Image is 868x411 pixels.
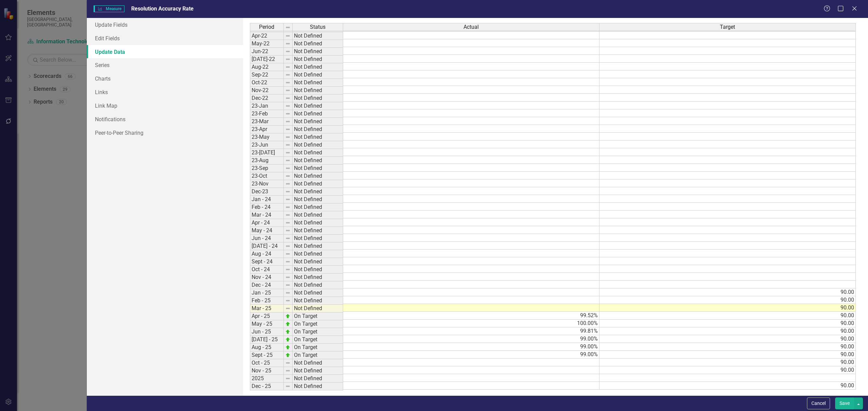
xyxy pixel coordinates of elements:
[293,118,343,126] td: Not Defined
[293,102,343,110] td: Not Defined
[293,219,343,227] td: Not Defined
[599,296,856,304] td: 90.00
[599,288,856,296] td: 90.00
[250,126,284,133] td: 23-Apr
[250,305,284,312] td: Mar - 25
[285,368,291,373] img: 8DAGhfEEPCf229AAAAAElFTkSuQmCC
[293,367,343,375] td: Not Defined
[250,211,284,219] td: Mar - 24
[250,344,284,351] td: Aug - 25
[293,180,343,188] td: Not Defined
[285,80,291,85] img: 8DAGhfEEPCf229AAAAAElFTkSuQmCC
[250,118,284,126] td: 23-Mar
[293,235,343,242] td: Not Defined
[250,328,284,336] td: Jun - 25
[293,203,343,211] td: Not Defined
[285,259,291,264] img: 8DAGhfEEPCf229AAAAAElFTkSuQmCC
[250,274,284,281] td: Nov - 24
[293,281,343,289] td: Not Defined
[343,351,599,359] td: 99.00%
[293,328,343,336] td: On Target
[293,359,343,367] td: Not Defined
[293,110,343,118] td: Not Defined
[250,297,284,305] td: Feb - 25
[250,367,284,375] td: Nov - 25
[599,320,856,327] td: 90.00
[599,366,856,374] td: 90.00
[285,181,291,187] img: 8DAGhfEEPCf229AAAAAElFTkSuQmCC
[285,228,291,233] img: 8DAGhfEEPCf229AAAAAElFTkSuQmCC
[285,72,291,78] img: 8DAGhfEEPCf229AAAAAElFTkSuQmCC
[599,382,856,390] td: 90.00
[250,110,284,118] td: 23-Feb
[293,79,343,87] td: Not Defined
[250,102,284,110] td: 23-Jan
[293,188,343,196] td: Not Defined
[293,250,343,258] td: Not Defined
[250,227,284,235] td: May - 24
[250,79,284,87] td: Oct-22
[250,188,284,196] td: Dec-23
[285,360,291,366] img: 8DAGhfEEPCf229AAAAAElFTkSuQmCC
[293,227,343,235] td: Not Defined
[285,204,291,210] img: 8DAGhfEEPCf229AAAAAElFTkSuQmCC
[293,196,343,203] td: Not Defined
[285,376,291,381] img: 8DAGhfEEPCf229AAAAAElFTkSuQmCC
[250,94,284,102] td: Dec-22
[599,312,856,320] td: 90.00
[293,289,343,297] td: Not Defined
[285,111,291,116] img: 8DAGhfEEPCf229AAAAAElFTkSuQmCC
[285,243,291,249] img: 8DAGhfEEPCf229AAAAAElFTkSuQmCC
[293,320,343,328] td: On Target
[293,258,343,266] td: Not Defined
[293,126,343,133] td: Not Defined
[293,312,343,320] td: On Target
[285,298,291,303] img: 8DAGhfEEPCf229AAAAAElFTkSuQmCC
[87,45,243,59] a: Update Data
[250,219,284,227] td: Apr - 24
[285,345,291,350] img: zOikAAAAAElFTkSuQmCC
[285,95,291,101] img: 8DAGhfEEPCf229AAAAAElFTkSuQmCC
[285,251,291,257] img: 8DAGhfEEPCf229AAAAAElFTkSuQmCC
[250,235,284,242] td: Jun - 24
[87,99,243,112] a: Link Map
[250,281,284,289] td: Dec - 24
[285,41,291,46] img: 8DAGhfEEPCf229AAAAAElFTkSuQmCC
[293,344,343,351] td: On Target
[250,180,284,188] td: 23-Nov
[293,383,343,390] td: Not Defined
[285,25,291,30] img: 8DAGhfEEPCf229AAAAAElFTkSuQmCC
[293,305,343,312] td: Not Defined
[293,211,343,219] td: Not Defined
[285,306,291,311] img: 8DAGhfEEPCf229AAAAAElFTkSuQmCC
[343,343,599,351] td: 99.00%
[293,133,343,141] td: Not Defined
[250,172,284,180] td: 23-Oct
[285,267,291,272] img: 8DAGhfEEPCf229AAAAAElFTkSuQmCC
[250,203,284,211] td: Feb - 24
[250,141,284,149] td: 23-Jun
[835,397,854,409] button: Save
[293,242,343,250] td: Not Defined
[87,72,243,85] a: Charts
[250,56,284,63] td: [DATE]-22
[131,5,194,12] span: Resolution Accuracy Rate
[285,119,291,124] img: 8DAGhfEEPCf229AAAAAElFTkSuQmCC
[599,335,856,343] td: 90.00
[293,71,343,79] td: Not Defined
[285,321,291,327] img: zOikAAAAAElFTkSuQmCC
[343,320,599,327] td: 100.00%
[599,304,856,312] td: 90.00
[250,71,284,79] td: Sep-22
[343,312,599,320] td: 99.52%
[250,40,284,48] td: May-22
[463,24,479,30] span: Actual
[285,166,291,171] img: 8DAGhfEEPCf229AAAAAElFTkSuQmCC
[285,290,291,296] img: 8DAGhfEEPCf229AAAAAElFTkSuQmCC
[285,49,291,54] img: 8DAGhfEEPCf229AAAAAElFTkSuQmCC
[250,87,284,94] td: Nov-22
[599,327,856,335] td: 90.00
[293,165,343,172] td: Not Defined
[293,172,343,180] td: Not Defined
[259,24,274,30] span: Period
